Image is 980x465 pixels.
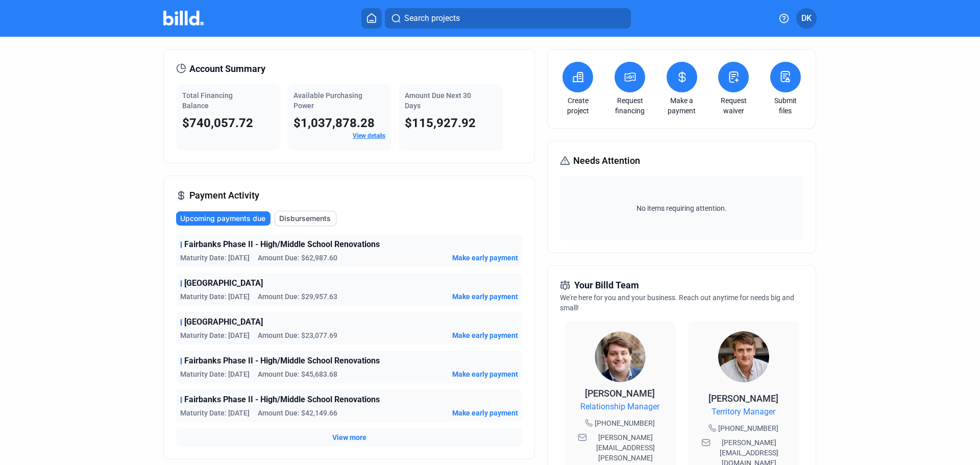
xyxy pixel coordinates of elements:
[585,388,655,399] span: [PERSON_NAME]
[279,213,331,224] span: Disbursements
[580,401,659,413] span: Relationship Manager
[718,423,778,433] span: [PHONE_NUMBER]
[718,331,769,382] img: Territory Manager
[405,91,471,110] span: Amount Due Next 30 Days
[176,211,271,226] button: Upcoming payments due
[184,316,263,328] span: [GEOGRAPHIC_DATA]
[180,330,250,340] span: Maturity Date: [DATE]
[184,238,380,251] span: Fairbanks Phase II - High/Middle School Renovations
[801,12,812,25] span: DK
[332,432,366,443] button: View more
[560,293,794,312] span: We're here for you and your business. Reach out anytime for needs big and small!
[180,291,250,302] span: Maturity Date: [DATE]
[180,408,250,418] span: Maturity Date: [DATE]
[560,95,596,116] a: Create project
[258,369,337,379] span: Amount Due: $45,683.68
[182,116,253,130] span: $740,057.72
[452,369,518,379] button: Make early payment
[595,418,655,428] span: [PHONE_NUMBER]
[768,95,803,116] a: Submit files
[184,355,380,367] span: Fairbanks Phase II - High/Middle School Renovations
[404,12,460,25] span: Search projects
[184,394,380,406] span: Fairbanks Phase II - High/Middle School Renovations
[664,95,700,116] a: Make a payment
[452,291,518,302] button: Make early payment
[258,291,337,302] span: Amount Due: $29,957.63
[184,277,263,289] span: [GEOGRAPHIC_DATA]
[275,211,336,226] button: Disbursements
[258,253,337,263] span: Amount Due: $62,987.60
[293,116,375,130] span: $1,037,878.28
[405,116,476,130] span: $115,927.92
[708,393,778,404] span: [PERSON_NAME]
[189,188,259,203] span: Payment Activity
[258,408,337,418] span: Amount Due: $42,149.66
[180,369,250,379] span: Maturity Date: [DATE]
[385,8,631,29] button: Search projects
[353,132,385,139] a: View details
[574,278,639,292] span: Your Billd Team
[573,154,640,168] span: Needs Attention
[180,253,250,263] span: Maturity Date: [DATE]
[452,253,518,263] button: Make early payment
[612,95,648,116] a: Request financing
[716,95,751,116] a: Request waiver
[452,408,518,418] button: Make early payment
[796,8,817,29] button: DK
[258,330,337,340] span: Amount Due: $23,077.69
[293,91,362,110] span: Available Purchasing Power
[180,213,265,224] span: Upcoming payments due
[595,331,646,382] img: Relationship Manager
[452,330,518,340] button: Make early payment
[712,406,775,418] span: Territory Manager
[189,62,265,76] span: Account Summary
[182,91,233,110] span: Total Financing Balance
[564,203,799,213] span: No items requiring attention.
[163,11,204,26] img: Billd Company Logo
